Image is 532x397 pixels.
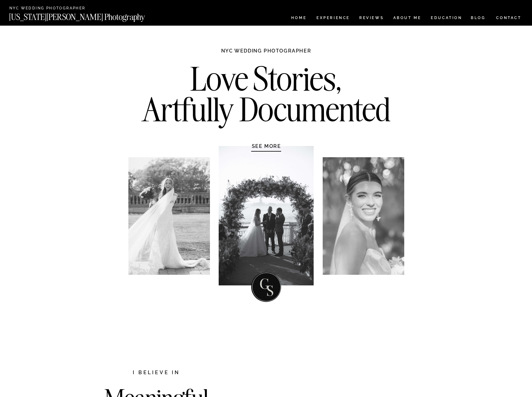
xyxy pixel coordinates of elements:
[100,369,213,377] h2: I believe in
[9,13,166,18] a: [US_STATE][PERSON_NAME] Photography
[135,63,397,129] h2: Love Stories, Artfully Documented
[430,16,463,21] a: EDUCATION
[316,16,349,21] a: Experience
[471,16,486,21] a: BLOG
[359,16,383,21] a: REVIEWS
[290,16,308,21] a: HOME
[9,6,103,11] a: NYC Wedding Photographer
[237,143,296,149] a: SEE MORE
[496,14,522,21] a: CONTACT
[393,16,421,21] a: ABOUT ME
[208,48,325,60] h1: NYC WEDDING PHOTOGRAPHER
